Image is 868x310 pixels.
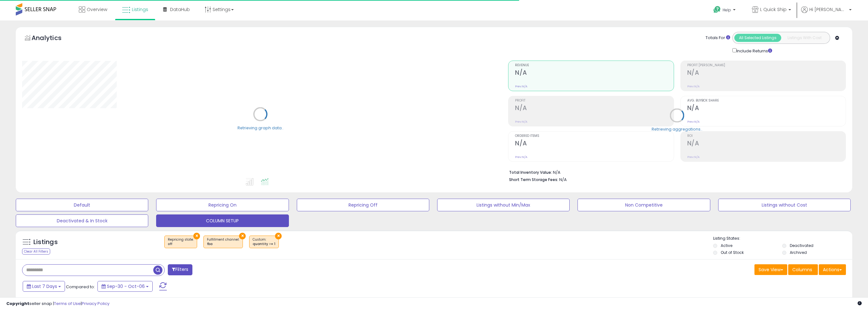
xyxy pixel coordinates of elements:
div: Totals For [706,35,730,41]
button: Listings With Cost [781,34,828,42]
button: Repricing Off [297,199,429,211]
button: Default [16,199,148,211]
button: Listings without Cost [718,199,851,211]
button: Listings without Min/Max [437,199,570,211]
div: seller snap | | [6,301,109,307]
button: Repricing On [156,199,289,211]
i: Get Help [713,6,721,14]
span: Hi [PERSON_NAME] [809,6,847,13]
div: Include Returns [728,47,780,54]
span: L Quick Ship [760,6,787,13]
span: Listings [132,6,148,13]
button: Non Competitive [578,199,710,211]
button: COLUMN SETUP [156,214,289,227]
span: Overview [87,6,107,13]
a: Help [708,1,742,20]
button: Deactivated & In Stock [16,214,148,227]
h5: Analytics [32,33,74,44]
button: All Selected Listings [734,34,781,42]
div: Retrieving aggregations.. [652,126,702,132]
div: Retrieving graph data.. [238,125,284,131]
strong: Copyright [6,301,29,307]
span: DataHub [170,6,190,13]
a: Hi [PERSON_NAME] [801,6,852,20]
span: Help [723,7,731,13]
